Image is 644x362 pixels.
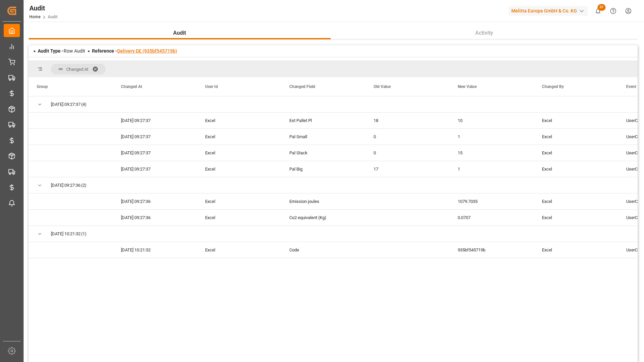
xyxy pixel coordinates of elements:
[509,4,590,17] button: Melitta Europa GmbH & Co. KG
[281,129,365,145] div: Pal Small
[450,210,534,225] div: 0.0707
[113,242,197,258] div: [DATE] 10:21:32
[289,84,315,89] span: Changed Field
[450,129,534,145] div: 1
[450,193,534,209] div: 1079.7035
[281,193,365,209] div: Emission joules
[450,242,534,258] div: 935bf545719b
[534,193,618,209] div: Excel
[534,161,618,177] div: Excel
[81,226,87,242] span: (1)
[473,29,496,37] span: Activity
[626,84,636,89] span: Event
[113,129,197,145] div: [DATE] 09:27:37
[51,97,80,112] span: [DATE] 09:27:37
[542,84,564,89] span: Changed By
[205,84,218,89] span: User Id
[29,14,40,19] a: Home
[365,113,450,128] div: 18
[197,113,281,128] div: Excel
[121,84,142,89] span: Changed At
[598,4,606,11] span: 31
[281,145,365,161] div: Pal Stack
[117,48,177,54] a: Delivery DE (935bf545719b)
[450,161,534,177] div: 1
[38,48,85,55] div: Row Audit
[197,242,281,258] div: Excel
[281,242,365,258] div: Code
[113,193,197,209] div: [DATE] 09:27:36
[170,29,189,37] span: Audit
[197,193,281,209] div: Excel
[365,145,450,161] div: 0
[66,67,88,72] span: Changed At
[37,84,48,89] span: Group
[113,113,197,128] div: [DATE] 09:27:37
[38,48,64,54] span: Audit Type -
[113,210,197,225] div: [DATE] 09:27:36
[81,178,87,193] span: (2)
[51,226,80,242] span: [DATE] 10:21:32
[51,178,80,193] span: [DATE] 09:27:36
[365,129,450,145] div: 0
[29,27,331,39] button: Audit
[29,3,58,13] div: Audit
[281,161,365,177] div: Pal Big
[534,242,618,258] div: Excel
[509,6,588,16] div: Melitta Europa GmbH & Co. KG
[197,129,281,145] div: Excel
[374,84,391,89] span: Old Value
[590,3,606,19] button: show 31 new notifications
[197,161,281,177] div: Excel
[534,210,618,225] div: Excel
[534,129,618,145] div: Excel
[281,113,365,128] div: Est Pallet Pl
[606,3,621,19] button: Help Center
[534,145,618,161] div: Excel
[534,113,618,128] div: Excel
[113,145,197,161] div: [DATE] 09:27:37
[458,84,477,89] span: New Value
[365,161,450,177] div: 17
[81,97,87,112] span: (4)
[281,210,365,225] div: Co2 equivalent (Kg)
[197,210,281,225] div: Excel
[113,161,197,177] div: [DATE] 09:27:37
[450,145,534,161] div: 15
[197,145,281,161] div: Excel
[331,27,638,39] button: Activity
[450,113,534,128] div: 10
[92,48,177,54] span: Reference -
